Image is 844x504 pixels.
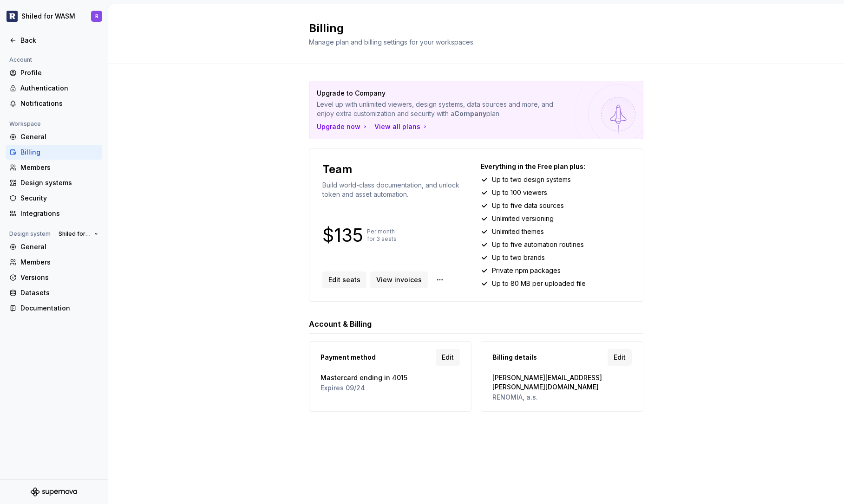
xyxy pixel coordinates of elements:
div: General [20,242,98,252]
span: RENOMIA, a.s. [492,393,632,402]
span: Edit [614,353,626,362]
span: Shiled for WASM [59,230,91,238]
a: General [6,239,102,254]
span: Payment method [321,353,376,362]
span: Edit [442,353,454,362]
p: Level up with unlimited viewers, design systems, data sources and more, and enjoy extra customiza... [317,100,570,118]
div: Datasets [20,288,98,297]
a: Edit [436,349,460,366]
span: Mastercard ending in 4015 [321,373,460,382]
a: Documentation [6,301,102,316]
p: Up to 100 viewers [492,188,547,197]
div: Design systems [20,178,98,187]
p: Unlimited themes [492,227,544,236]
a: Integrations [6,206,102,221]
a: Design systems [6,175,102,190]
a: Back [6,33,102,48]
button: Upgrade now [317,122,369,131]
p: Up to two design systems [492,175,571,184]
div: Integrations [20,209,98,218]
div: General [20,132,98,142]
div: Documentation [20,304,98,313]
span: Billing details [492,353,537,362]
a: Members [6,255,102,270]
p: Up to 80 MB per uploaded file [492,279,586,288]
a: Authentication [6,81,102,96]
p: Up to five automation routines [492,240,584,249]
a: Notifications [6,96,102,111]
a: General [6,129,102,144]
div: Design system [6,228,54,239]
div: Members [20,258,98,267]
a: Security [6,191,102,206]
span: [PERSON_NAME][EMAIL_ADDRESS][PERSON_NAME][DOMAIN_NAME] [492,373,632,392]
div: Workspace [6,118,45,129]
div: Authentication [20,84,98,93]
p: Unlimited versioning [492,214,554,223]
p: Up to two brands [492,253,545,262]
a: Versions [6,270,102,285]
p: Build world-class documentation, and unlock token and asset automation. [322,181,471,199]
p: Upgrade to Company [317,89,570,98]
button: View all plans [374,122,429,131]
p: $135 [322,230,363,241]
div: Notifications [20,99,98,108]
img: 5b96a3ba-bdbe-470d-a859-c795f8f9d209.png [7,11,18,22]
div: Shiled for WASM [21,12,75,21]
a: Billing [6,145,102,160]
span: Manage plan and billing settings for your workspaces [309,38,473,46]
h2: Billing [309,21,632,36]
a: View invoices [370,271,428,288]
p: Per month for 3 seats [367,228,397,243]
svg: Supernova Logo [31,487,77,497]
div: Members [20,163,98,172]
button: Edit seats [322,271,366,288]
div: Back [20,36,98,45]
button: Shiled for WASMR [2,6,106,26]
div: Billing [20,148,98,157]
p: Team [322,162,352,177]
a: Members [6,160,102,175]
div: Versions [20,273,98,282]
p: Everything in the Free plan plus: [481,162,630,171]
span: Expires 09/24 [321,383,460,393]
strong: Company [454,110,486,117]
a: Edit [608,349,632,366]
a: Profile [6,65,102,80]
div: Profile [20,68,98,78]
p: Private npm packages [492,266,561,275]
a: Datasets [6,285,102,300]
div: R [95,13,98,20]
div: Account [6,54,36,65]
div: Security [20,194,98,203]
span: View invoices [376,275,422,284]
p: Up to five data sources [492,201,564,210]
span: Edit seats [328,275,360,284]
h3: Account & Billing [309,318,372,330]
